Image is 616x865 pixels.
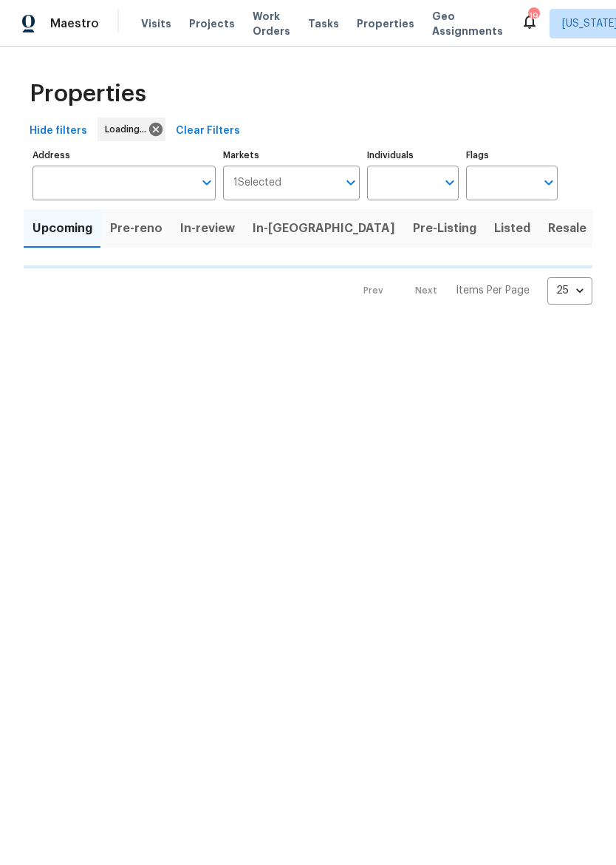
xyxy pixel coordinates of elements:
[253,218,395,239] span: In-[GEOGRAPHIC_DATA]
[32,218,92,239] span: Upcoming
[432,9,503,38] span: Geo Assignments
[30,122,87,140] span: Hide filters
[223,151,360,160] label: Markets
[170,118,246,145] button: Clear Filters
[466,151,558,160] label: Flags
[253,9,290,38] span: Work Orders
[548,218,586,239] span: Resale
[110,218,162,239] span: Pre-reno
[349,277,592,305] nav: Pagination Navigation
[141,16,171,31] span: Visits
[413,218,476,239] span: Pre-Listing
[456,283,530,298] p: Items Per Page
[50,16,99,31] span: Maestro
[494,218,530,239] span: Listed
[528,9,538,24] div: 19
[32,151,216,160] label: Address
[367,151,459,160] label: Individuals
[189,16,235,31] span: Projects
[180,218,235,239] span: In-review
[233,177,281,189] span: 1 Selected
[105,122,152,137] span: Loading...
[538,172,559,193] button: Open
[340,172,361,193] button: Open
[97,118,165,141] div: Loading...
[24,118,93,145] button: Hide filters
[308,18,339,29] span: Tasks
[547,271,592,310] div: 25
[196,172,217,193] button: Open
[439,172,460,193] button: Open
[176,122,240,140] span: Clear Filters
[357,16,414,31] span: Properties
[30,86,146,101] span: Properties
